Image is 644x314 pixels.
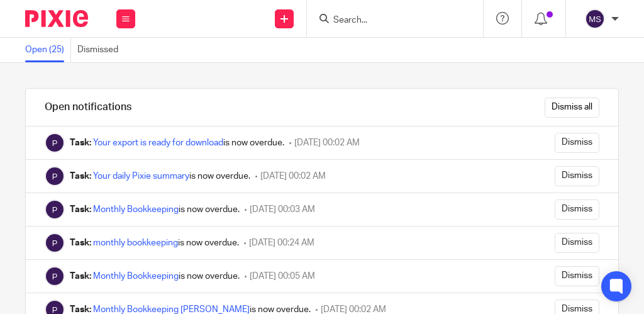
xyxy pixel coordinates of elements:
div: is now overdue. [70,203,240,216]
div: is now overdue. [70,270,240,283]
input: Dismiss [555,133,599,153]
a: Monthly Bookkeeping [93,205,179,214]
h1: Open notifications [45,101,131,114]
span: [DATE] 00:02 AM [294,138,360,147]
b: Task: [70,305,91,314]
span: [DATE] 00:03 AM [250,205,315,214]
img: Pixie [45,266,65,286]
img: Pixie [45,199,65,220]
b: Task: [70,272,91,281]
input: Dismiss all [545,98,599,118]
b: Task: [70,238,91,247]
a: Dismissed [77,38,125,62]
input: Dismiss [555,199,599,220]
span: [DATE] 00:05 AM [250,272,315,281]
a: Open (25) [25,38,71,62]
span: [DATE] 00:02 AM [321,305,386,314]
img: Pixie [45,233,65,253]
a: monthly bookkeeping [93,238,178,247]
input: Dismiss [555,166,599,186]
span: [DATE] 00:24 AM [249,238,314,247]
b: Task: [70,172,91,181]
img: Pixie [25,10,88,27]
img: Pixie [45,166,65,186]
a: Your daily Pixie summary [93,172,189,181]
div: is now overdue. [70,137,284,149]
input: Search [332,15,445,26]
img: svg%3E [585,9,605,29]
a: Monthly Bookkeeping [PERSON_NAME] [93,305,250,314]
input: Dismiss [555,266,599,286]
input: Dismiss [555,233,599,253]
div: is now overdue. [70,237,239,249]
img: Pixie [45,133,65,153]
a: Your export is ready for download [93,138,223,147]
b: Task: [70,138,91,147]
a: Monthly Bookkeeping [93,272,179,281]
span: [DATE] 00:02 AM [260,172,326,181]
b: Task: [70,205,91,214]
div: is now overdue. [70,170,250,182]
